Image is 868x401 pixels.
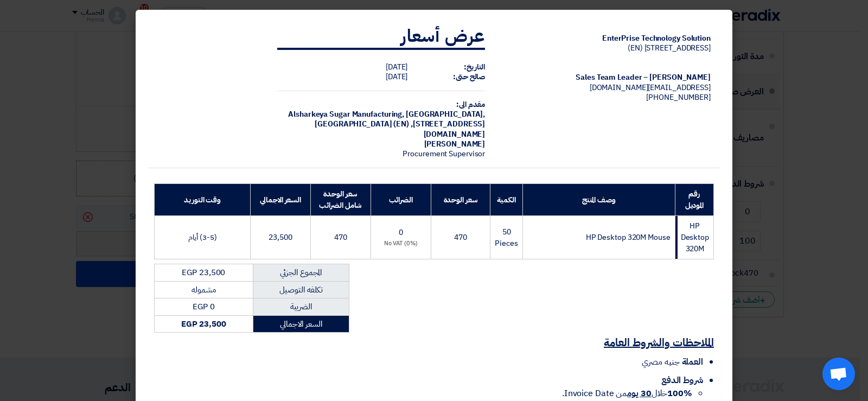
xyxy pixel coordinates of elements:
strong: مقدم الى: [456,99,485,110]
strong: صالح حتى: [453,71,485,82]
span: شروط الدفع [661,374,703,387]
span: [STREET_ADDRESS] (EN) [628,42,711,54]
th: الضرائب [371,184,431,216]
span: 470 [334,232,347,243]
th: سعر الوحدة شامل الضرائب [310,184,371,216]
span: [PERSON_NAME] [424,138,486,150]
div: Open chat [822,358,855,390]
span: 23,500 [269,232,292,243]
th: رقم الموديل [675,184,713,216]
span: (3-5) أيام [188,232,217,243]
th: السعر الاجمالي [251,184,311,216]
th: الكمية [490,184,522,216]
div: EnterPrise Technology Solution [502,34,711,43]
strong: 100% [667,387,692,400]
span: HP Desktop 320M Mouse [586,232,671,243]
span: 470 [454,232,467,243]
span: [GEOGRAPHIC_DATA], [GEOGRAPHIC_DATA] (EN) ,[STREET_ADDRESS][DOMAIN_NAME] [315,109,485,139]
strong: التاريخ: [464,61,485,73]
span: 0 [399,227,403,238]
span: جنيه مصري [642,355,679,368]
u: 30 يوم [627,387,651,400]
span: EGP 0 [193,301,215,313]
span: [DATE] [386,71,407,82]
th: وقت التوريد [155,184,251,216]
th: وصف المنتج [522,184,675,216]
span: 50 Pieces [495,226,518,249]
td: تكلفه التوصيل [253,281,349,298]
span: مشموله [192,284,215,296]
span: [PHONE_NUMBER] [646,92,711,103]
div: [PERSON_NAME] – Sales Team Leader [502,73,711,82]
strong: عرض أسعار [401,23,485,49]
td: السعر الاجمالي [253,315,349,333]
td: الضريبة [253,298,349,316]
span: [EMAIL_ADDRESS][DOMAIN_NAME] [590,82,711,93]
strong: EGP 23,500 [181,318,226,330]
span: Procurement Supervisor [403,148,485,160]
span: Alsharkeya Sugar Manufacturing, [288,109,404,120]
td: EGP 23,500 [155,264,253,282]
span: [DATE] [386,61,407,73]
td: HP Desktop 320M [675,216,713,259]
u: الملاحظات والشروط العامة [604,334,714,351]
div: (0%) No VAT [375,239,426,249]
span: العملة [682,355,703,368]
span: خلال من Invoice Date. [562,387,692,400]
th: سعر الوحدة [431,184,490,216]
td: المجموع الجزئي [253,264,349,282]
